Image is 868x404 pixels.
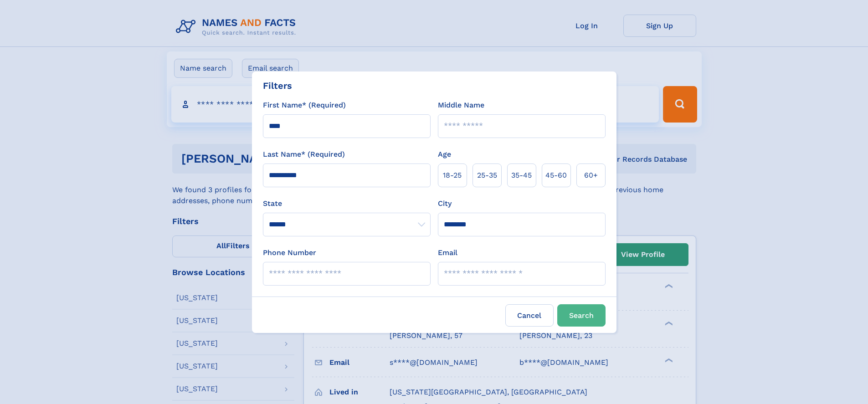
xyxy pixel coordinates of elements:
[545,170,567,181] span: 45‑60
[263,79,292,92] div: Filters
[438,247,457,258] label: Email
[438,149,451,160] label: Age
[511,170,532,181] span: 35‑45
[477,170,497,181] span: 25‑35
[443,170,462,181] span: 18‑25
[557,304,606,327] button: Search
[438,100,484,111] label: Middle Name
[505,304,554,327] label: Cancel
[584,170,598,181] span: 60+
[438,198,452,209] label: City
[263,149,345,160] label: Last Name* (Required)
[263,100,346,111] label: First Name* (Required)
[263,247,316,258] label: Phone Number
[263,198,431,209] label: State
